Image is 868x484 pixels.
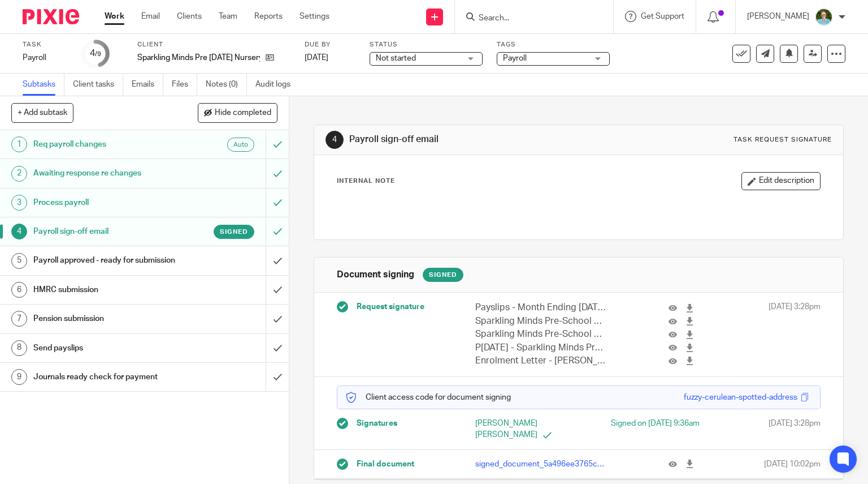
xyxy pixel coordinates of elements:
small: /9 [95,51,101,57]
span: Request signature [357,301,424,312]
h1: Journals ready check for payment [33,369,181,386]
h1: Document signing [337,269,414,281]
p: Payslips - Month Ending [DATE].pdf [475,301,606,314]
label: Task [23,40,68,49]
a: Reports [254,11,283,22]
span: [DATE] [305,54,328,62]
div: 4 [90,47,101,60]
button: Edit description [741,172,821,190]
p: Client access code for document signing [346,392,511,403]
a: Notes (0) [206,74,247,96]
div: 4 [325,131,344,149]
h1: Awaiting response re changes [33,165,181,182]
a: Files [172,74,197,96]
div: 7 [11,311,27,327]
span: [DATE] 3:28pm [769,418,821,441]
div: 4 [11,224,27,239]
label: Tags [497,40,610,49]
img: U9kDOIcY.jpeg [815,8,833,26]
h1: Pension submission [33,310,181,327]
div: 9 [11,369,27,385]
h1: Send payslips [33,340,181,357]
div: 2 [11,166,27,182]
button: + Add subtask [11,103,73,122]
a: Settings [300,11,329,22]
p: Enrolment Letter - [PERSON_NAME].pdf [475,354,606,367]
h1: Payroll sign-off email [349,134,602,145]
p: Sparkling Minds Pre-School and Day Nursery Ltd - Pensions - Month 5.pdf [475,315,606,328]
button: Hide completed [198,103,277,122]
span: Final document [357,459,414,470]
label: Status [370,40,483,49]
span: Payroll [503,54,527,62]
a: Clients [177,11,202,22]
a: Email [141,11,160,22]
h1: Req payroll changes [33,136,181,153]
a: Work [105,11,124,22]
input: Search [478,14,579,24]
span: Get Support [641,12,684,20]
span: [DATE] 3:28pm [769,301,821,367]
img: Pixie [23,9,79,24]
div: Auto [227,138,254,152]
span: Signatures [357,418,397,429]
a: Client tasks [73,74,123,96]
p: Internal Note [337,177,395,186]
span: [DATE] 10:02pm [764,459,821,470]
p: Sparkling Minds Pre [DATE] Nursery Ltd [137,52,260,63]
div: 3 [11,195,27,211]
a: Emails [132,74,163,96]
p: signed_document_5a496ee3765c482eb5135e6cc758bc75.pdf [475,459,606,470]
div: Payroll [23,52,68,63]
a: Audit logs [255,74,299,96]
div: Task request signature [734,135,832,144]
div: fuzzy-cerulean-spotted-address [684,392,797,403]
p: Sparkling Minds Pre-School and Day Nursery Ltd - Payroll Summary - Month 5.pdf [475,328,606,341]
h1: Payroll approved - ready for submission [33,252,181,269]
p: [PERSON_NAME] [747,11,809,22]
span: Hide completed [215,109,271,118]
div: 8 [11,340,27,356]
span: Not started [376,54,416,62]
p: P[DATE] - Sparkling Minds Pre-School and Day Nursery Ltd.pdf [475,341,606,354]
label: Due by [305,40,355,49]
h1: HMRC submission [33,281,181,298]
p: [PERSON_NAME] [PERSON_NAME] [475,418,579,441]
a: Subtasks [23,74,64,96]
div: Signed on [DATE] 9:36am [596,418,700,429]
div: 6 [11,282,27,298]
label: Client [137,40,290,49]
h1: Process payroll [33,194,181,211]
span: Signed [220,227,248,237]
div: 1 [11,136,27,152]
a: Team [219,11,237,22]
div: Signed [423,268,463,282]
h1: Payroll sign-off email [33,223,181,240]
div: 5 [11,253,27,269]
